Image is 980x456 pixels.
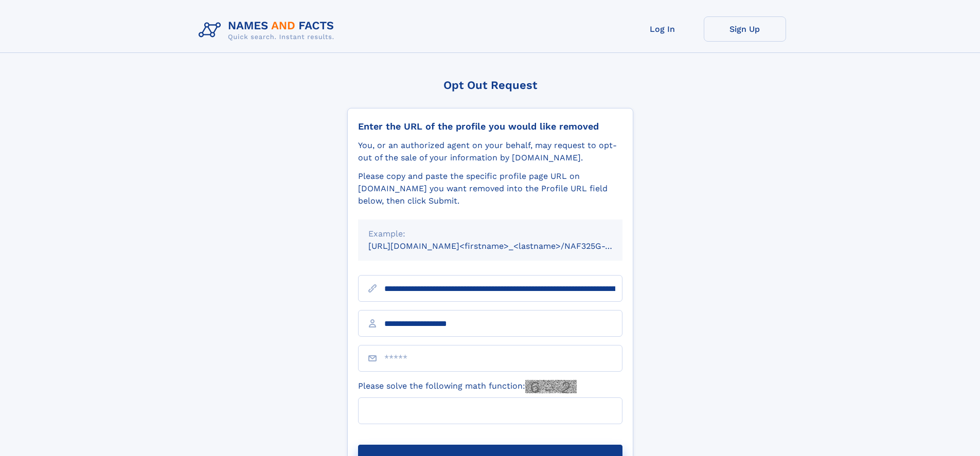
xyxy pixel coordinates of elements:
[194,16,343,44] img: Logo Names and Facts
[621,16,704,42] a: Log In
[358,121,622,132] div: Enter the URL of the profile you would like removed
[358,170,622,207] div: Please copy and paste the specific profile page URL on [DOMAIN_NAME] you want removed into the Pr...
[347,79,633,92] div: Opt Out Request
[704,16,786,42] a: Sign Up
[368,228,612,240] div: Example:
[368,241,642,251] small: [URL][DOMAIN_NAME]<firstname>_<lastname>/NAF325G-xxxxxxxx
[358,380,577,393] label: Please solve the following math function:
[358,139,622,164] div: You, or an authorized agent on your behalf, may request to opt-out of the sale of your informatio...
